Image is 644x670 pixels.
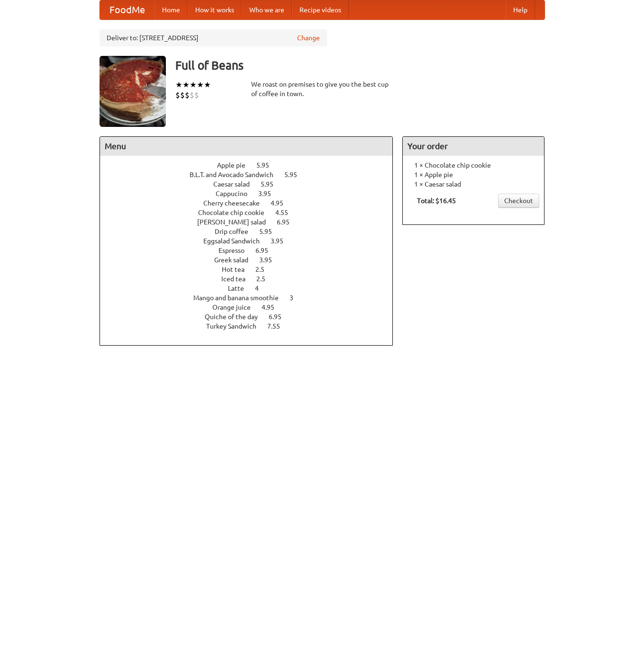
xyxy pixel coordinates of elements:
[216,190,257,197] span: Cappucino
[214,256,258,264] span: Greek salad
[221,275,283,283] a: Iced tea 2.5
[190,171,315,179] a: B.L.T. and Avocado Sandwich 5.95
[290,294,303,302] span: 3
[203,199,269,207] span: Cherry cheesecake
[212,304,260,311] span: Orange juice
[408,179,539,189] li: 1 × Caesar salad
[203,199,301,207] a: Cherry cheesecake 4.95
[218,247,286,254] a: Espresso 6.95
[205,313,299,321] a: Quiche of the day 6.95
[185,90,190,100] li: $
[228,285,254,292] span: Latte
[198,209,274,216] span: Chocolate chip cookie
[408,161,539,170] li: 1 × Chocolate chip cookie
[267,322,290,330] span: 7.55
[228,285,276,292] a: Latte 4
[193,294,288,302] span: Mango and banana smoothie
[284,171,307,179] span: 5.95
[190,171,283,179] span: B.L.T. and Avocado Sandwich
[188,0,242,19] a: How it works
[203,237,269,245] span: Eggsalad Sandwich
[204,80,211,90] li: ★
[255,247,278,254] span: 6.95
[408,170,539,179] li: 1 × Apple pie
[498,194,539,208] a: Checkout
[100,56,166,127] img: angular.jpg
[255,266,274,273] span: 2.5
[262,304,284,311] span: 4.95
[218,247,254,254] span: Espresso
[222,266,282,273] a: Hot tea 2.5
[261,180,283,188] span: 5.95
[197,80,204,90] li: ★
[217,161,255,169] span: Apple pie
[212,304,292,311] a: Orange juice 4.95
[215,228,290,235] a: Drip coffee 5.95
[213,180,259,188] span: Caesar salad
[154,0,188,19] a: Home
[259,256,281,264] span: 3.95
[292,0,349,19] a: Recipe videos
[258,190,281,197] span: 3.95
[255,285,268,292] span: 4
[275,209,298,216] span: 4.55
[206,322,298,330] a: Turkey Sandwich 7.55
[271,199,293,207] span: 4.95
[182,80,190,90] li: ★
[215,228,258,235] span: Drip coffee
[256,161,279,169] span: 5.95
[222,266,254,273] span: Hot tea
[271,237,293,245] span: 3.95
[100,0,154,19] a: FoodMe
[203,237,301,245] a: Eggsalad Sandwich 3.95
[175,56,545,75] h3: Full of Beans
[256,275,275,283] span: 2.5
[197,218,275,226] span: [PERSON_NAME] salad
[206,322,266,330] span: Turkey Sandwich
[180,90,185,100] li: $
[194,90,199,100] li: $
[193,294,311,302] a: Mango and banana smoothie 3
[403,137,544,156] h4: Your order
[217,161,287,169] a: Apple pie 5.95
[198,209,306,216] a: Chocolate chip cookie 4.55
[417,197,456,205] b: Total: $16.45
[205,313,267,321] span: Quiche of the day
[197,218,307,226] a: [PERSON_NAME] salad 6.95
[277,218,299,226] span: 6.95
[259,228,281,235] span: 5.95
[242,0,292,19] a: Who we are
[214,256,290,264] a: Greek salad 3.95
[190,80,197,90] li: ★
[175,80,182,90] li: ★
[251,80,393,98] div: We roast on premises to give you the best cup of coffee in town.
[175,90,180,100] li: $
[100,29,327,46] div: Deliver to: [STREET_ADDRESS]
[269,313,291,321] span: 6.95
[221,275,255,283] span: Iced tea
[100,137,393,156] h4: Menu
[213,180,291,188] a: Caesar salad 5.95
[190,90,194,100] li: $
[297,33,320,43] a: Change
[216,190,289,197] a: Cappucino 3.95
[506,0,535,19] a: Help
